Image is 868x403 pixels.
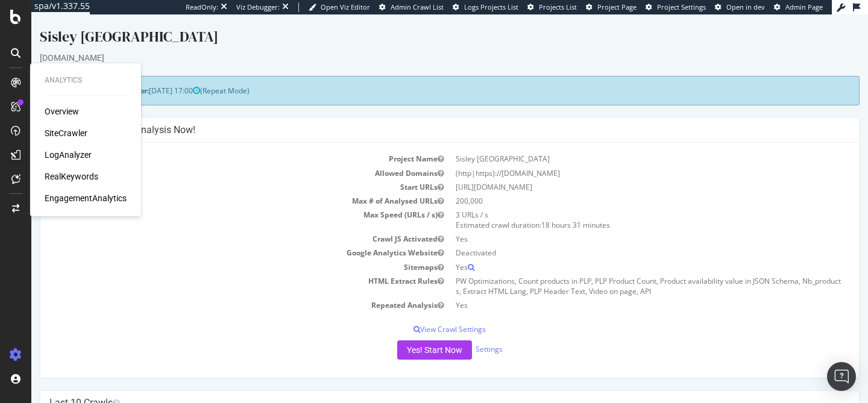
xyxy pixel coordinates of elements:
[8,61,828,91] div: (Repeat Mode)
[527,2,577,12] a: Projects List
[18,71,118,81] strong: Next Launch Scheduled for:
[418,137,819,151] td: Sisley [GEOGRAPHIC_DATA]
[510,205,579,216] span: 18 hours 31 minutes
[45,170,98,183] a: RealKeywords
[45,127,87,139] a: SiteCrawler
[418,260,819,284] td: PW Optimizations, Count products in PLP, PLP Product Count, Product availability value in JSON Sc...
[18,180,418,193] td: Max # of Analysed URLs
[18,383,819,395] h4: Last 10 Crawls
[8,12,828,37] div: Sisley [GEOGRAPHIC_DATA]
[785,2,823,11] span: Admin Page
[45,75,127,86] div: Analytics
[18,166,418,180] td: Start URLs
[18,246,418,260] td: Sitemaps
[418,193,819,217] td: 3 URLs / s Estimated crawl duration:
[45,149,92,161] a: LogAnalyzer
[18,217,418,231] td: Crawl JS Activated
[379,2,444,12] a: Admin Crawl List
[309,2,370,12] a: Open Viz Editor
[18,110,819,122] h4: Configure your New Analysis Now!
[444,330,471,340] a: Settings
[453,2,518,12] a: Logs Projects List
[18,284,418,298] td: Repeated Analysis
[597,2,637,11] span: Project Page
[18,193,418,217] td: Max Speed (URLs / s)
[186,2,218,12] div: ReadOnly:
[18,260,418,284] td: HTML Extract Rules
[827,362,856,391] div: Open Intercom Messenger
[774,2,823,12] a: Admin Page
[391,2,444,11] span: Admin Crawl List
[418,217,819,231] td: Yes
[8,37,828,49] div: [DOMAIN_NAME]
[45,192,127,204] a: EngagementAnalytics
[418,284,819,298] td: Yes
[586,2,637,12] a: Project Page
[45,105,79,117] a: Overview
[18,310,819,320] p: View Crawl Settings
[366,326,441,345] button: Yes! Start Now
[418,152,819,166] td: (http|https)://[DOMAIN_NAME]
[657,2,706,11] span: Project Settings
[18,137,418,151] td: Project Name
[726,2,765,11] span: Open in dev
[715,2,765,12] a: Open in dev
[464,2,518,11] span: Logs Projects List
[321,2,370,11] span: Open Viz Editor
[418,246,819,260] td: Yes
[18,231,418,245] td: Google Analytics Website
[646,2,706,12] a: Project Settings
[539,2,577,11] span: Projects List
[418,180,819,193] td: 200,000
[18,152,418,166] td: Allowed Domains
[418,166,819,180] td: [URL][DOMAIN_NAME]
[236,2,280,12] div: Viz Debugger:
[118,71,169,81] span: [DATE] 17:00
[418,231,819,245] td: Deactivated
